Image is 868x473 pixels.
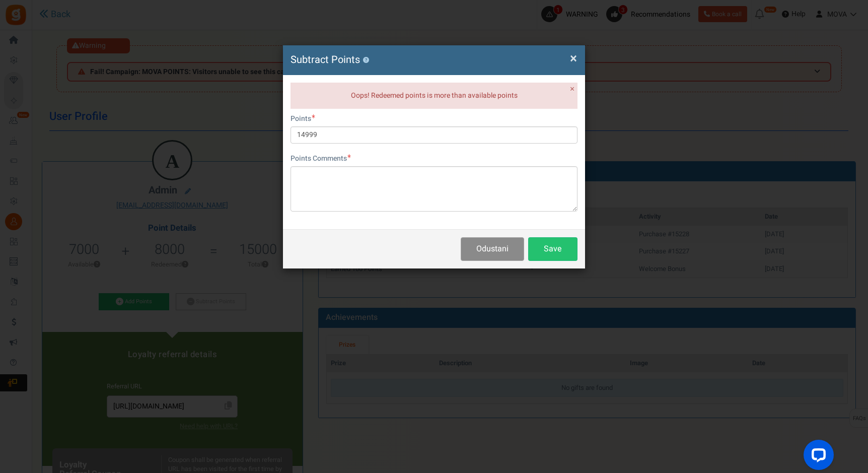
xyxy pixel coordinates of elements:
[291,114,315,124] label: Points
[363,57,369,63] button: ?
[570,83,574,95] span: ×
[291,53,577,67] h4: Subtract Points
[461,237,524,261] button: Odustani
[570,49,577,68] span: ×
[291,83,577,109] div: Oops! Redeemed points is more than available points
[291,154,351,164] label: Points Comments
[528,237,577,261] button: Save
